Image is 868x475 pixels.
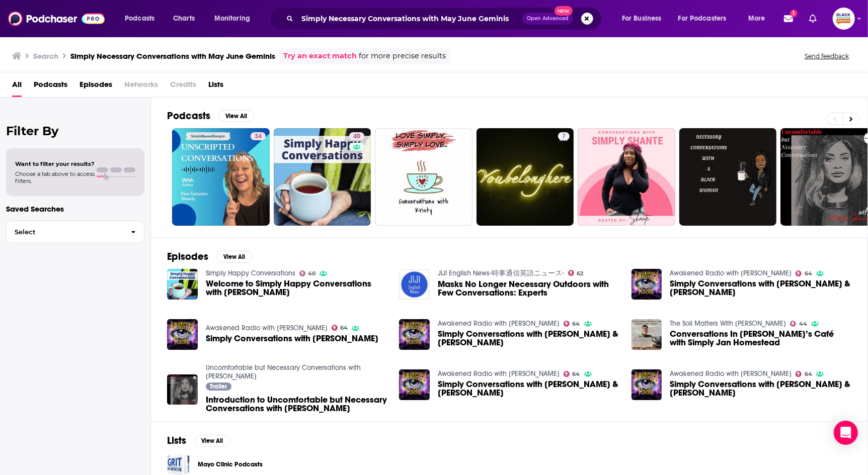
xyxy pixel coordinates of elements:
img: User Profile [833,8,855,30]
div: Search podcasts, credits, & more... [279,7,611,30]
input: Search podcasts, credits, & more... [297,11,522,27]
h3: Search [33,51,58,61]
span: 64 [340,326,348,330]
button: open menu [615,11,674,27]
a: Mayo Clinic Podcasts [198,459,263,470]
a: Show notifications dropdown [805,10,821,27]
button: View All [216,251,253,263]
img: Simply Conversations with Rob Ragozzine [167,319,198,350]
span: 7 [562,132,566,142]
a: Simply Happy Conversations [206,269,295,277]
button: open menu [207,11,263,27]
a: Episodes [80,76,112,97]
span: Podcasts [125,12,154,26]
span: Logged in as blackpodcastingawards [833,8,855,30]
a: Masks No Longer Necessary Outdoors with Few Conversations: Experts [438,280,619,297]
a: Charts [167,11,201,27]
h2: Podcasts [167,110,210,122]
img: Simply Conversations with Rob Ragozzine & Susan Norgren [399,369,430,400]
a: Show notifications dropdown [780,10,797,27]
span: Select [7,229,123,235]
a: All [12,76,22,97]
img: Welcome to Simply Happy Conversations with Narelle King [167,269,198,300]
a: 40 [299,270,316,276]
span: 40 [353,132,360,142]
span: for more precise results [359,50,446,62]
a: Conversations In Ken’s Café with Simply Jan Homestead [670,330,851,347]
button: Select [6,221,144,243]
span: Conversations In [PERSON_NAME]’s Café with Simply Jan Homestead [670,330,851,347]
button: open menu [672,11,741,27]
a: Simply Conversations with Rob Ragozzine & Sandiee Peters [438,330,619,347]
a: 7 [477,128,574,226]
a: Uncomfortable but Necessary Conversations with Nicole Jennings [206,363,361,381]
a: 64 [564,321,580,327]
a: Simply Conversations with Rob Ragozzine & Lynne Hartwell [670,380,851,397]
span: Simply Conversations with [PERSON_NAME] & [PERSON_NAME] [438,380,619,397]
button: open menu [741,11,778,27]
a: Awakened Radio with Donna DeVane [670,269,792,277]
a: Simply Conversations with Rob Ragozzine & Angelica King [670,279,851,297]
h2: Lists [167,434,186,447]
span: For Podcasters [678,12,727,26]
p: Saved Searches [6,204,144,214]
a: 44 [790,321,807,327]
span: 64 [573,322,580,326]
a: Awakened Radio with Donna DeVane [438,319,560,328]
a: 34 [172,128,270,226]
a: JIJI English News-時事通信英語ニュース- [438,269,564,277]
span: Lists [208,76,223,97]
button: Show profile menu [833,8,855,30]
a: 64 [796,270,812,276]
a: Awakened Radio with Donna DeVane [206,324,328,332]
span: Simply Conversations with [PERSON_NAME] & [PERSON_NAME] [670,279,851,297]
div: Open Intercom Messenger [834,421,858,445]
a: EpisodesView All [167,250,253,263]
a: Simply Conversations with Rob Ragozzine & Susan Norgren [438,380,619,397]
img: Simply Conversations with Rob Ragozzine & Angelica King [632,269,662,300]
span: Introduction to Uncomfortable but Necessary Conversations with [PERSON_NAME] [206,396,387,413]
img: Simply Conversations with Rob Ragozzine & Lynne Hartwell [632,369,662,400]
span: 40 [308,271,315,276]
img: Simply Conversations with Rob Ragozzine & Sandiee Peters [399,319,430,350]
span: 64 [805,271,812,276]
span: Simply Conversations with [PERSON_NAME] [206,334,378,343]
h2: Episodes [167,250,208,263]
span: Trailer [210,384,227,390]
span: Networks [124,76,158,97]
span: Charts [173,12,195,26]
a: Introduction to Uncomfortable but Necessary Conversations with Nicole Jennings [206,396,387,413]
a: 64 [796,371,812,377]
span: More [748,12,765,26]
button: open menu [118,11,168,27]
span: 44 [799,322,807,326]
span: 64 [805,372,812,376]
span: Simply Conversations with [PERSON_NAME] & [PERSON_NAME] [438,330,619,347]
span: 1 [791,10,797,17]
span: Want to filter your results? [15,160,95,167]
a: Simply Conversations with Rob Ragozzine [206,334,378,343]
span: 34 [255,132,262,142]
a: Introduction to Uncomfortable but Necessary Conversations with Nicole Jennings [167,374,198,405]
img: Podchaser - Follow, Share and Rate Podcasts [8,9,105,28]
button: View All [194,435,230,447]
a: Awakened Radio with Donna DeVane [670,369,792,378]
span: Welcome to Simply Happy Conversations with [PERSON_NAME] [206,279,387,297]
a: 62 [568,270,584,276]
span: Monitoring [214,12,250,26]
a: ListsView All [167,434,230,447]
a: The Soil Matters With Leighton Morrison [670,319,786,328]
img: Masks No Longer Necessary Outdoors with Few Conversations: Experts [399,269,430,300]
button: Open AdvancedNew [522,13,573,25]
span: Podcasts [34,76,67,97]
a: Conversations In Ken’s Café with Simply Jan Homestead [632,319,662,350]
span: Choose a tab above to access filters. [15,170,95,184]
